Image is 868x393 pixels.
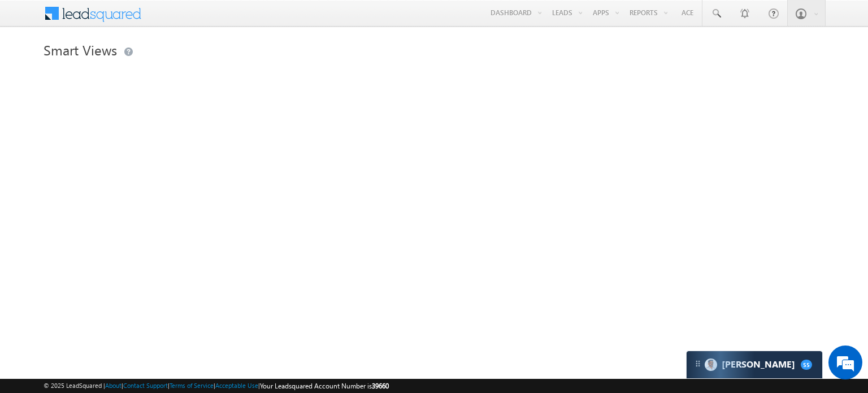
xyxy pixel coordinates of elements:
[105,382,121,389] a: About
[686,351,823,379] div: carter-dragCarter[PERSON_NAME]55
[693,359,702,368] img: carter-drag
[215,382,258,389] a: Acceptable Use
[170,382,214,389] a: Terms of Service
[44,41,117,59] span: Smart Views
[801,360,812,370] span: 55
[705,359,717,371] img: Carter
[123,382,168,389] a: Contact Support
[722,359,795,370] span: Carter
[372,382,389,390] span: 39660
[44,381,389,391] span: © 2025 LeadSquared | | | | |
[260,382,389,390] span: Your Leadsquared Account Number is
